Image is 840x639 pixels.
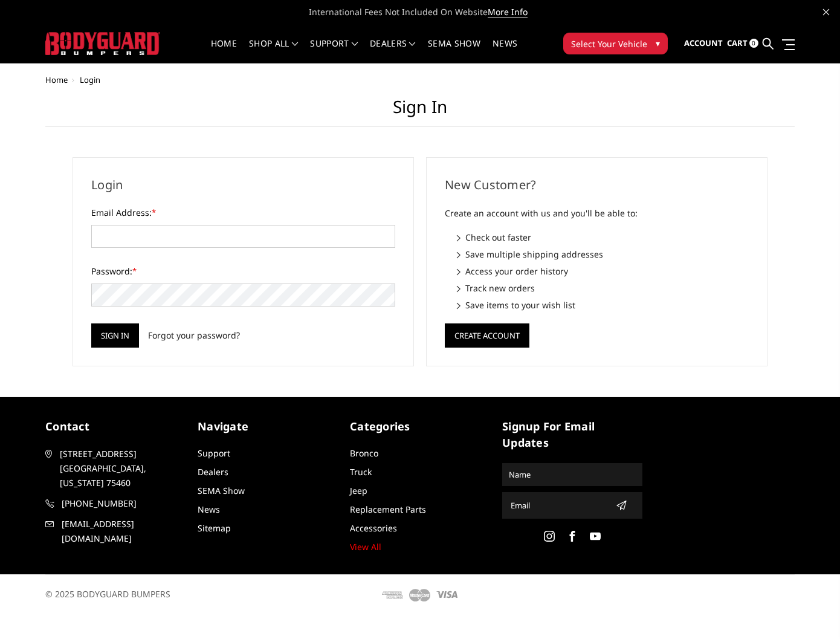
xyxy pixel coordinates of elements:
[91,206,395,219] label: Email Address:
[45,588,170,600] span: © 2025 BODYGUARD BUMPERS
[198,466,228,478] a: Dealers
[45,418,186,435] h5: contact
[370,39,416,63] a: Dealers
[684,37,723,48] span: Account
[350,418,490,435] h5: Categories
[45,32,160,54] img: BODYGUARD BUMPERS
[445,323,529,348] button: Create Account
[488,6,528,18] a: More Info
[45,496,186,511] a: [PHONE_NUMBER]
[62,496,185,511] span: [PHONE_NUMBER]
[350,466,372,478] a: Truck
[727,27,758,60] a: Cart 0
[198,418,338,435] h5: Navigate
[571,37,647,50] span: Select Your Vehicle
[45,74,68,85] a: Home
[727,37,748,48] span: Cart
[749,39,758,48] span: 0
[45,97,795,127] h1: Sign in
[502,418,642,451] h5: signup for email updates
[310,39,358,63] a: Support
[457,299,749,311] li: Save items to your wish list
[148,329,240,342] a: Forgot your password?
[350,485,367,496] a: Jeep
[684,27,723,60] a: Account
[445,176,749,194] h2: New Customer?
[350,541,381,553] a: View All
[457,282,749,294] li: Track new orders
[91,265,395,277] label: Password:
[211,39,237,63] a: Home
[60,447,183,490] span: [STREET_ADDRESS] [GEOGRAPHIC_DATA], [US_STATE] 75460
[249,39,298,63] a: shop all
[563,33,668,54] button: Select Your Vehicle
[457,231,749,244] li: Check out faster
[350,522,397,534] a: Accessories
[656,37,660,50] span: ▾
[445,206,749,221] p: Create an account with us and you'll be able to:
[198,447,230,459] a: Support
[506,496,611,515] input: Email
[198,522,231,534] a: Sitemap
[198,485,245,496] a: SEMA Show
[45,517,186,546] a: [EMAIL_ADDRESS][DOMAIN_NAME]
[91,323,139,348] input: Sign in
[504,465,641,484] input: Name
[457,265,749,277] li: Access your order history
[445,328,529,340] a: Create Account
[91,176,395,194] h2: Login
[457,248,749,261] li: Save multiple shipping addresses
[350,447,378,459] a: Bronco
[350,504,426,515] a: Replacement Parts
[80,74,100,85] span: Login
[198,504,220,515] a: News
[62,517,185,546] span: [EMAIL_ADDRESS][DOMAIN_NAME]
[493,39,517,63] a: News
[428,39,480,63] a: SEMA Show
